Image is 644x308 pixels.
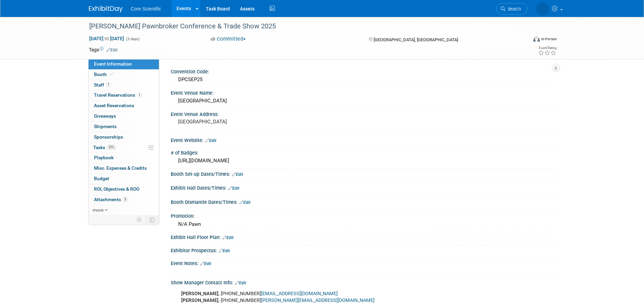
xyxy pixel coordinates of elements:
[89,132,159,142] a: Sponsorships
[171,148,555,156] div: # of Badges:
[93,207,103,213] span: more
[261,291,338,297] a: [EMAIL_ADDRESS][DOMAIN_NAME]
[137,93,142,98] span: 1
[94,155,114,160] span: Playbook
[89,80,159,90] a: Staff1
[94,124,117,129] span: Shipments
[176,287,481,307] div: , [PHONE_NUMBER] , [PHONE_NUMBER]
[176,156,550,166] div: [URL][DOMAIN_NAME]
[171,211,555,219] div: Promotion:
[89,122,159,132] a: Shipments
[89,46,118,53] td: Tags
[171,109,555,118] div: Event Venue Address:
[235,281,246,285] a: Edit
[89,163,159,173] a: Misc. Expenses & Credits
[103,36,110,41] span: to
[94,92,142,98] span: Travel Reservations
[89,90,159,100] a: Travel Reservations1
[171,169,555,178] div: Booth Set-up Dates/Times:
[536,2,549,15] img: Alyona Yurchenko
[125,37,140,41] span: (3 days)
[89,205,159,215] a: more
[232,172,243,177] a: Edit
[89,174,159,184] a: Budget
[94,113,116,119] span: Giveaways
[89,70,159,80] a: Booth
[89,35,124,42] span: [DATE] [DATE]
[134,215,145,224] td: Personalize Event Tab Strip
[505,6,521,11] span: Search
[200,261,211,266] a: Edit
[94,103,134,108] span: Asset Reservations
[94,82,111,88] span: Staff
[89,111,159,121] a: Giveaways
[89,184,159,194] a: ROI, Objectives & ROO
[261,298,375,303] a: [PERSON_NAME][EMAIL_ADDRESS][DOMAIN_NAME]
[106,82,111,87] span: 1
[94,165,147,171] span: Misc. Expenses & Credits
[239,200,251,205] a: Edit
[374,37,458,42] span: [GEOGRAPHIC_DATA], [GEOGRAPHIC_DATA]
[94,186,139,192] span: ROI, Objectives & ROO
[222,235,234,240] a: Edit
[89,101,159,111] a: Asset Reservations
[171,197,555,206] div: Booth Dismantle Dates/Times:
[123,197,128,202] span: 5
[208,35,248,43] button: Committed
[94,61,132,67] span: Event Information
[145,215,159,224] td: Toggle Event Tabs
[178,119,324,125] pre: [GEOGRAPHIC_DATA]
[107,145,116,150] span: 31%
[171,232,555,241] div: Exhibit Hall Floor Plan:
[219,248,230,253] a: Edit
[87,20,517,32] div: [PERSON_NAME] Pawnbroker Conference & Trade Show 2025
[89,59,159,69] a: Event Information
[89,143,159,153] a: Tasks31%
[171,258,555,267] div: Event Notes:
[181,298,218,303] b: [PERSON_NAME]
[89,195,159,205] a: Attachments5
[131,6,161,11] span: Core Scientific
[538,46,556,50] div: Event Rating
[89,6,123,13] img: ExhibitDay
[487,35,557,45] div: Event Format
[171,67,555,75] div: Convention Code:
[171,135,555,144] div: Event Website:
[176,96,550,106] div: [GEOGRAPHIC_DATA]
[171,183,555,192] div: Exhibit Hall Dates/Times:
[94,197,128,202] span: Attachments
[94,176,109,181] span: Budget
[94,134,123,140] span: Sponsorships
[181,291,218,297] b: [PERSON_NAME]
[94,72,115,77] span: Booth
[533,36,540,42] img: Format-Inperson.png
[171,88,555,96] div: Event Venue Name:
[89,153,159,163] a: Playbook
[228,186,239,191] a: Edit
[93,145,116,150] span: Tasks
[110,72,113,76] i: Booth reservation complete
[176,219,550,230] div: N/A Pawn
[171,278,555,286] div: Show Manager Contact Info:
[205,138,216,143] a: Edit
[106,48,118,52] a: Edit
[176,74,550,85] div: DPCSEP25
[541,37,557,42] div: In-Person
[496,3,527,15] a: Search
[171,245,555,254] div: Exhibitor Prospectus:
